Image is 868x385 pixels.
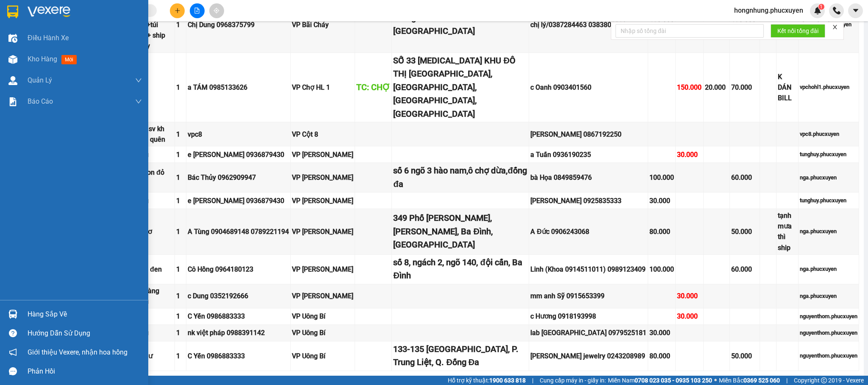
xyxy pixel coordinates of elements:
[649,172,674,183] div: 100.000
[833,7,840,14] img: phone-icon
[719,376,780,385] span: Miền Bắc
[190,3,205,18] button: file-add
[292,82,353,93] div: VP Chợ HL 1
[800,265,857,273] div: nga.phucxuyen
[731,351,758,361] div: 50.000
[291,209,355,255] td: VP Hạ Long
[188,264,289,275] div: Cô Hồng 0964180123
[649,264,674,275] div: 100.000
[852,7,860,14] span: caret-down
[731,264,758,275] div: 60.000
[778,71,797,103] div: K DÁN BILL
[356,81,390,94] div: TC: CHỢ
[135,77,142,84] span: down
[176,264,185,275] div: 1
[393,164,527,191] div: số 6 ngõ 3 hào nam,ô chợ dừa,đống đa
[28,33,69,43] span: Điều hành xe
[530,82,646,93] div: c Oanh 0903401560
[677,82,702,93] div: 150.000
[393,343,527,369] div: 133-135 [GEOGRAPHIC_DATA], P. Trung Liệt, Q. Đống Đa
[135,351,173,361] div: bì thư
[393,54,527,121] div: SỐ 33 [MEDICAL_DATA] KHU ĐÔ THỊ [GEOGRAPHIC_DATA],[GEOGRAPHIC_DATA],[GEOGRAPHIC_DATA],[GEOGRAPHIC...
[608,376,712,385] span: Miền Nam
[677,149,702,160] div: 30.000
[135,98,142,105] span: down
[292,149,353,160] div: VP [PERSON_NAME]
[292,291,353,301] div: VP [PERSON_NAME]
[292,195,353,206] div: VP [PERSON_NAME]
[135,264,173,275] div: balo đen
[8,34,17,43] img: warehouse-icon
[188,195,289,206] div: e [PERSON_NAME] 0936879430
[188,149,289,160] div: e [PERSON_NAME] 0936879430
[530,311,646,322] div: c Hương 0918193998
[393,11,527,38] div: chung cư Cảnh Sát biển [GEOGRAPHIC_DATA]
[800,329,857,337] div: nguyenthom.phucxuyen
[28,308,142,321] div: Hàng sắp về
[194,8,200,14] span: file-add
[291,163,355,192] td: VP Hạ Long
[448,376,526,385] span: Hỗ trợ kỹ thuật:
[176,19,185,30] div: 1
[786,376,788,385] span: |
[135,124,173,145] div: Thẻ sv kh limo quên
[292,19,353,30] div: VP Bãi Cháy
[8,97,17,106] img: solution-icon
[188,291,289,301] div: c Dung 0352192666
[727,5,810,16] span: hongnhung.phucxuyen
[291,255,355,284] td: VP Hạ Long
[135,82,173,93] div: XỐP
[292,327,353,338] div: VP Uông Bí
[176,149,185,160] div: 1
[214,8,219,14] span: aim
[705,82,728,93] div: 20.000
[777,26,818,36] span: Kết nối tổng đài
[530,351,646,361] div: [PERSON_NAME] jewelry 0243208989
[393,212,527,251] div: 349 Phố [PERSON_NAME], [PERSON_NAME], Ba Đình, [GEOGRAPHIC_DATA]
[175,8,180,14] span: plus
[677,311,702,322] div: 30.000
[28,96,53,107] span: Báo cáo
[649,226,674,237] div: 80.000
[832,24,838,30] span: close
[176,172,185,183] div: 1
[489,377,526,384] strong: 1900 633 818
[731,226,758,237] div: 50.000
[291,325,355,341] td: VP Uông Bí
[176,129,185,140] div: 1
[530,195,646,206] div: [PERSON_NAME] 0925835333
[8,55,17,64] img: warehouse-icon
[800,150,857,159] div: tunghuy.phucxuyen
[292,129,353,140] div: VP Cột 8
[209,3,224,18] button: aim
[9,329,17,337] span: question-circle
[530,19,646,30] div: chị lý/0387284463 0383808983
[530,172,646,183] div: bà Họa 0849859476
[800,83,857,91] div: vpchohl1.phucxuyen
[28,327,142,340] div: Hướng dẫn sử dụng
[800,196,857,205] div: tunghuy.phucxuyen
[291,146,355,163] td: VP Hạ Long
[778,210,797,253] div: tạnh mưa thì ship
[532,376,533,385] span: |
[9,367,17,375] span: message
[135,195,173,206] div: mẫu
[800,227,857,236] div: nga.phucxuyen
[530,327,646,338] div: lab [GEOGRAPHIC_DATA] 0979525181
[292,311,353,322] div: VP Uông Bí
[176,327,185,338] div: 1
[814,7,821,14] img: icon-new-feature
[135,149,173,160] div: mẫu
[292,172,353,183] div: VP [PERSON_NAME]
[8,76,17,85] img: warehouse-icon
[616,24,764,38] input: Nhập số tổng đài
[170,3,185,18] button: plus
[800,352,857,360] div: nguyenthom.phucxuyen
[731,82,758,93] div: 70.000
[291,284,355,308] td: VP Hạ Long
[530,149,646,160] div: a Tuấn 0936190235
[677,291,702,301] div: 30.000
[800,173,857,182] div: nga.phucxuyen
[188,311,289,322] div: C Yến 0986883333
[291,308,355,325] td: VP Uông Bí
